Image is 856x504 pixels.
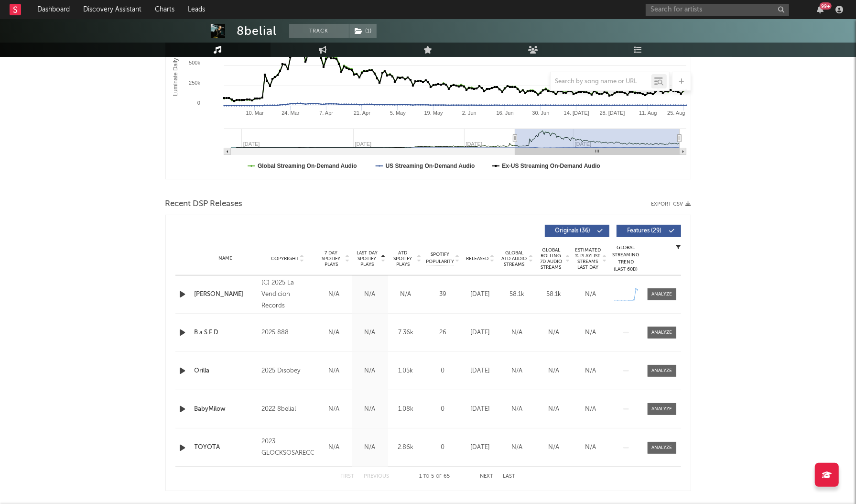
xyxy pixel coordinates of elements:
[261,436,314,459] div: 2023 GLOCKSOSARECORDS
[195,405,257,414] div: BabyMilow
[355,366,386,376] div: N/A
[319,250,344,267] span: 7 Day Spotify Plays
[462,110,476,116] text: 2. Jun
[189,60,200,66] text: 500k
[355,290,386,299] div: N/A
[355,443,386,452] div: N/A
[319,443,350,452] div: N/A
[465,328,497,338] div: [DATE]
[465,290,497,299] div: [DATE]
[667,110,685,116] text: 25. Aug
[197,100,200,106] text: 0
[390,250,416,267] span: ATD Spotify Plays
[501,290,533,299] div: 58.1k
[319,110,333,116] text: 7. Apr
[261,277,314,312] div: (C) 2025 La Vendicion Records
[617,225,681,237] button: Features(29)
[426,443,460,452] div: 0
[195,328,257,338] a: B a S E D
[496,110,513,116] text: 16. Jun
[817,6,823,13] button: 99+
[195,255,257,262] div: Name
[165,198,243,210] span: Recent DSP Releases
[409,471,461,482] div: 1 5 65
[538,247,564,270] span: Global Rolling 7D Audio Streams
[385,163,475,169] text: US Streaming On-Demand Audio
[390,290,422,299] div: N/A
[466,256,489,262] span: Released
[319,366,350,376] div: N/A
[390,443,422,452] div: 2.86k
[319,328,350,338] div: N/A
[538,366,570,376] div: N/A
[545,225,609,237] button: Originals(36)
[501,366,533,376] div: N/A
[426,366,460,376] div: 0
[282,110,300,116] text: 24. Mar
[319,405,350,414] div: N/A
[195,443,257,452] a: TOYOTA
[639,110,657,116] text: 11. Aug
[820,2,832,10] div: 99 +
[538,290,570,299] div: 58.1k
[575,328,607,338] div: N/A
[261,404,314,415] div: 2022 8belial
[355,405,386,414] div: N/A
[575,443,607,452] div: N/A
[501,405,533,414] div: N/A
[426,405,460,414] div: 0
[172,35,179,96] text: Luminate Daily Streams
[501,443,533,452] div: N/A
[426,290,460,299] div: 39
[575,247,601,270] span: Estimated % Playlist Streams Last Day
[532,110,549,116] text: 30. Jun
[426,251,454,265] span: Spotify Popularity
[390,366,422,376] div: 1.05k
[538,328,570,338] div: N/A
[390,405,422,414] div: 1.08k
[465,366,497,376] div: [DATE]
[575,405,607,414] div: N/A
[501,250,528,267] span: Global ATD Audio Streams
[436,474,442,479] span: of
[599,110,625,116] text: 28. [DATE]
[465,405,497,414] div: [DATE]
[271,256,299,262] span: Copyright
[261,365,314,377] div: 2025 Disobey
[575,366,607,376] div: N/A
[355,250,380,267] span: Last Day Spotify Plays
[465,443,497,452] div: [DATE]
[623,228,667,234] span: Features ( 29 )
[390,328,422,338] div: 7.36k
[355,328,386,338] div: N/A
[258,163,357,169] text: Global Streaming On-Demand Audio
[538,405,570,414] div: N/A
[349,24,377,38] button: (1)
[575,290,607,299] div: N/A
[503,474,516,479] button: Last
[426,328,460,338] div: 26
[563,110,589,116] text: 14. [DATE]
[341,474,355,479] button: First
[289,24,349,38] button: Track
[424,110,443,116] text: 19. May
[261,327,314,339] div: 2025 888
[390,110,406,116] text: 5. May
[364,474,390,479] button: Previous
[551,78,651,86] input: Search by song name or URL
[354,110,370,116] text: 21. Apr
[480,474,494,479] button: Next
[646,4,789,16] input: Search for artists
[246,110,264,116] text: 10. Mar
[349,24,377,38] span: ( 1 )
[237,24,277,38] div: 8belial
[195,366,257,376] a: Orilla
[195,290,257,299] a: [PERSON_NAME]
[651,201,691,207] button: Export CSV
[319,290,350,299] div: N/A
[551,228,595,234] span: Originals ( 36 )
